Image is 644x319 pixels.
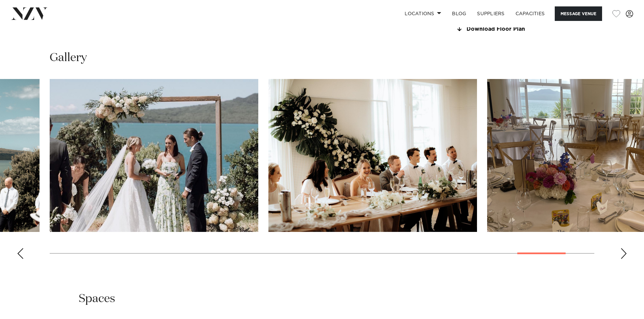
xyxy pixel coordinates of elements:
a: SUPPLIERS [472,6,510,21]
a: Locations [399,6,447,21]
h2: Gallery [50,50,87,65]
h2: Spaces [79,291,115,307]
img: nzv-logo.png [11,7,48,20]
button: Message Venue [555,6,602,21]
swiper-slide: 25 / 28 [50,79,258,232]
a: Capacities [510,6,550,21]
swiper-slide: 26 / 28 [268,79,477,232]
a: BLOG [447,6,472,21]
a: Download Floor Plan [455,26,566,32]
